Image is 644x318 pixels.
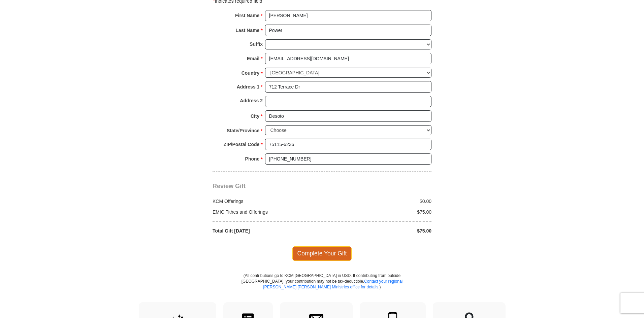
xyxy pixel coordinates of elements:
strong: Country [241,68,260,78]
div: Total Gift [DATE] [209,227,322,234]
strong: Email [247,54,259,63]
div: $75.00 [322,227,435,234]
div: $0.00 [322,198,435,205]
p: (All contributions go to KCM [GEOGRAPHIC_DATA] in USD. If contributing from outside [GEOGRAPHIC_D... [241,273,403,302]
strong: First Name [235,11,259,20]
strong: Suffix [250,39,263,49]
strong: Phone [245,154,260,164]
span: Review Gift [213,183,246,189]
span: Complete Your Gift [292,246,352,260]
a: Contact your regional [PERSON_NAME] [PERSON_NAME] Ministries office for details. [263,279,402,289]
strong: City [251,111,259,121]
strong: Last Name [236,26,260,35]
div: KCM Offerings [209,198,322,205]
strong: Address 1 [237,82,260,92]
div: $75.00 [322,209,435,215]
strong: ZIP/Postal Code [224,140,260,149]
strong: Address 2 [240,96,263,105]
div: EMIC Tithes and Offerings [209,209,322,215]
strong: State/Province [227,126,259,135]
